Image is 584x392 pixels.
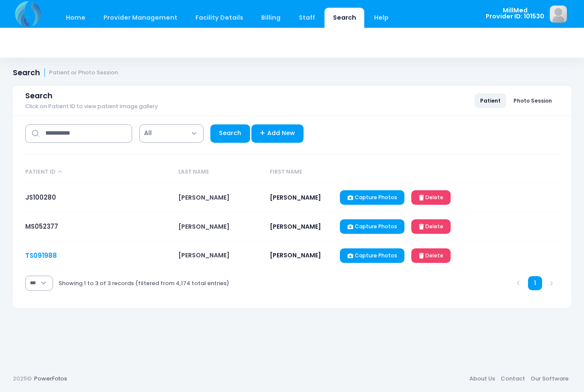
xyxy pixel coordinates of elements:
[13,374,32,383] span: 2025©
[411,248,451,263] a: Delete
[174,161,266,183] th: Last Name: activate to sort column ascending
[49,70,118,76] small: Patient or Photo Session
[411,219,451,234] a: Delete
[550,6,567,23] img: image
[210,124,250,143] a: Search
[366,8,397,28] a: Help
[340,248,404,263] a: Capture Photos
[34,374,67,383] a: PowerFotos
[475,93,506,108] a: Patient
[270,193,321,202] span: [PERSON_NAME]
[25,161,174,183] th: Patient ID: activate to sort column descending
[270,251,321,259] span: [PERSON_NAME]
[528,276,542,290] a: 1
[178,222,230,231] span: [PERSON_NAME]
[466,371,498,386] a: About Us
[251,124,304,143] a: Add New
[25,251,57,260] a: TS091988
[324,8,364,28] a: Search
[139,124,204,143] span: All
[95,8,186,28] a: Provider Management
[340,190,404,205] a: Capture Photos
[25,103,158,110] span: Click on Patient ID to view patient image gallery
[57,8,94,28] a: Home
[59,274,229,293] div: Showing 1 to 3 of 3 records (filtered from 4,174 total entries)
[266,161,336,183] th: First Name: activate to sort column ascending
[178,251,230,259] span: [PERSON_NAME]
[25,193,56,202] a: JS100280
[13,68,118,77] h1: Search
[25,222,58,231] a: MS052377
[498,371,528,386] a: Contact
[270,222,321,231] span: [PERSON_NAME]
[411,190,451,205] a: Delete
[187,8,252,28] a: Facility Details
[340,219,404,234] a: Capture Photos
[508,93,557,108] a: Photo Session
[25,91,53,100] span: Search
[144,129,152,138] span: All
[528,371,571,386] a: Our Software
[253,8,289,28] a: Billing
[486,7,544,20] span: MillMed Provider ID: 101530
[178,193,230,202] span: [PERSON_NAME]
[290,8,323,28] a: Staff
